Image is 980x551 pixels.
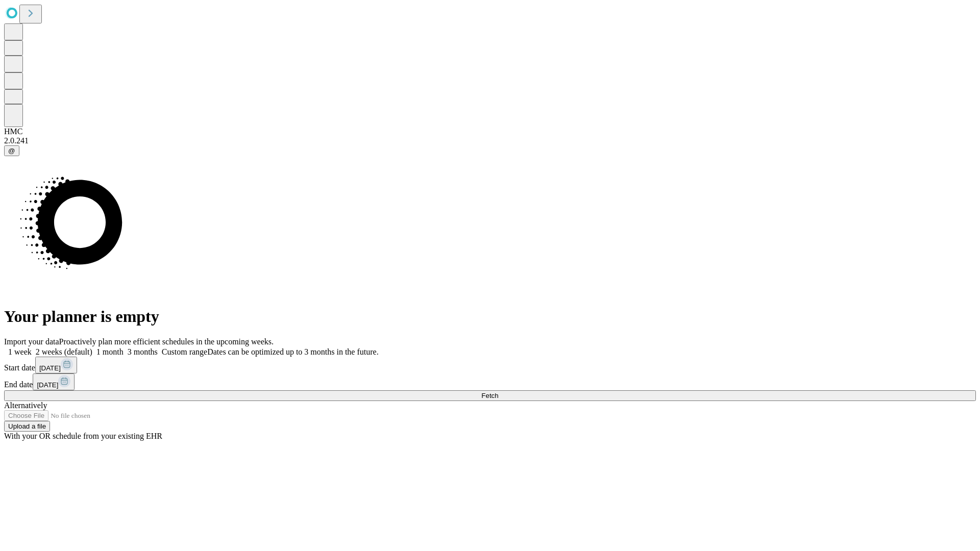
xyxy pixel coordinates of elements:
[4,136,976,145] div: 2.0.241
[37,381,58,389] span: [DATE]
[96,347,124,356] span: 1 month
[4,432,162,440] span: With your OR schedule from your existing EHR
[4,337,59,346] span: Import your data
[8,347,32,356] span: 1 week
[39,364,61,372] span: [DATE]
[8,147,15,155] span: @
[4,307,976,326] h1: Your planner is empty
[35,357,77,373] button: [DATE]
[4,401,47,410] span: Alternatively
[33,373,75,390] button: [DATE]
[4,373,976,390] div: End date
[4,390,976,401] button: Fetch
[59,337,274,346] span: Proactively plan more efficient schedules in the upcoming weeks.
[128,347,158,356] span: 3 months
[36,347,92,356] span: 2 weeks (default)
[162,347,207,356] span: Custom range
[4,357,976,373] div: Start date
[4,127,976,136] div: HMC
[4,421,50,432] button: Upload a file
[4,145,19,156] button: @
[481,392,498,399] span: Fetch
[207,347,378,356] span: Dates can be optimized up to 3 months in the future.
